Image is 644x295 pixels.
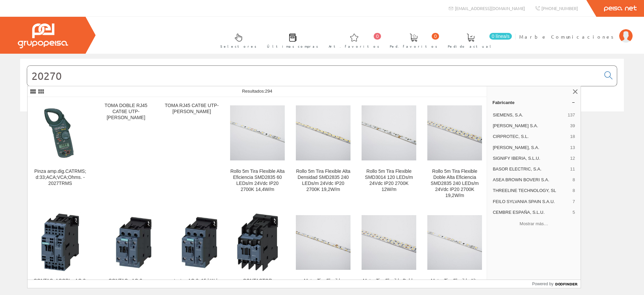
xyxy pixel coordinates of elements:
a: Selectores [214,28,260,52]
a: Rollo 5m Tira Flexible Alta Eficiencia SMD2835 60 LEDs/m 24Vdc IP20 2700K 14,4W/m Rollo 5m Tira F... [225,97,290,206]
a: Marbe Comunicaciones [519,28,633,34]
span: ASEA BROWN BOVERI S.A. [493,177,570,183]
img: Metro Tira Flexible Doble Alta Eficiencia SMD2835 240 LEDs/m 24Vdc IP20 2700K [362,215,416,270]
span: 0 [374,33,381,40]
span: 5 [573,209,575,215]
img: Metro Tira Flexible Alta Eficiencia SMD2835 60 LEDs/m 24Vdc IP20 2700K [427,215,482,270]
span: CIRPROTEC, S.L. [493,134,568,140]
div: contactor, AC-3, 15 kW / 400 V, [164,278,219,290]
a: TOMA RJ45 CAT6E UTP-[PERSON_NAME] [159,97,224,206]
span: [PERSON_NAME], S.A. [493,145,568,151]
img: Pinza amp.dig.CATRMS; d:33;ACA;VCA;Ohms. - 2027TRMS [33,108,88,158]
span: SIEMENS, S.A. [493,112,565,118]
span: Últimas compras [267,43,318,50]
span: 0 [432,33,439,40]
div: Rollo 5m Tira Flexible Alta Eficiencia SMD2835 60 LEDs/m 24Vdc IP20 2700K 14,4W/m [230,168,285,193]
img: Rollo 5m Tira Flexible Alta Eficiencia SMD2835 60 LEDs/m 24Vdc IP20 2700K 14,4W/m [230,105,285,160]
img: CONTAC. ACOPL., AC-3, 15KW/400V, 1NA+1NC, DC 72V, CON VARISTOR INTEGRADO 3POL, TAMANO S0 BORNES DE R [40,212,80,273]
a: Rollo 5m Tira Flexible Doble Alta Eficiencia SMD2835 240 LEDs/m 24Vdc IP20 2700K 19,2W/m Rollo 5m... [422,97,487,206]
span: Powered by [532,281,553,287]
a: Pinza amp.dig.CATRMS; d:33;ACA;VCA;Ohms. - 2027TRMS Pinza amp.dig.CATRMS; d:33;ACA;VCA;Ohms. - 20... [28,97,93,206]
div: © Grupo Peisa [20,120,624,126]
img: Rollo 5m Tira Flexible SMD3014 120 LEDs/m 24Vdc IP20 2700K 12W/m [362,105,416,160]
a: Fabricante [487,97,581,108]
img: Grupo Peisa [18,23,68,48]
span: 39 [570,123,575,129]
span: 8 [573,177,575,183]
span: [EMAIL_ADDRESS][DOMAIN_NAME] [455,5,525,11]
div: TOMA DOBLE RJ45 CAT6E UTP-[PERSON_NAME] [99,103,153,121]
span: 137 [568,112,575,118]
span: 0 línea/s [489,33,512,40]
span: CEMBRE ESPAÑA, S.L.U. [493,209,570,215]
span: [PERSON_NAME] S.A. [493,123,568,129]
img: Rollo 5m Tira Flexible Alta Densidad SMD2835 240 LEDs/m 24Vdc IP20 2700K 19,2W/m [296,105,351,160]
span: 18 [570,134,575,140]
a: Powered by [532,280,581,288]
img: Metro Tira Flexible SMD3014 120 LEDs/m 24Vdc IP20 2700K [296,215,351,270]
span: 11 [570,166,575,172]
button: Mostrar más… [490,218,578,230]
div: Rollo 5m Tira Flexible Doble Alta Eficiencia SMD2835 240 LEDs/m 24Vdc IP20 2700K 19,2W/m [427,168,482,199]
span: 13 [570,145,575,151]
span: SIGNIFY IBERIA, S.L.U. [493,155,568,161]
span: 7 [573,199,575,205]
div: Pinza amp.dig.CATRMS; d:33;ACA;VCA;Ohms. - 2027TRMS [33,168,88,187]
a: TOMA DOBLE RJ45 CAT6E UTP-[PERSON_NAME] [93,97,159,206]
span: [PHONE_NUMBER] [541,5,578,11]
div: TOMA RJ45 CAT6E UTP-[PERSON_NAME] [164,103,219,115]
span: Ped. favoritos [390,43,437,50]
div: Rollo 5m Tira Flexible SMD3014 120 LEDs/m 24Vdc IP20 2700K 12W/m [362,168,416,193]
span: BASOR ELECTRIC, S.A. [493,166,568,172]
div: Rollo 5m Tira Flexible Alta Densidad SMD2835 240 LEDs/m 24Vdc IP20 2700K 19,2W/m [296,168,351,193]
a: Rollo 5m Tira Flexible Alta Densidad SMD2835 240 LEDs/m 24Vdc IP20 2700K 19,2W/m Rollo 5m Tira Fl... [290,97,356,206]
span: 12 [570,155,575,161]
img: CONTAC., AC-3, 15KW/400V, 1NA+1NC, AC 600V 60HZ, 3POL, TAMANO S0 BORNES DE TORNILLO [99,215,153,270]
span: Art. favoritos [329,43,379,50]
span: Pedido actual [448,43,493,50]
img: CONTACTOR ACOPLAMIENTO, AC-3, 15KW/400V, 1NA+1NC, DC 110V, CON DIODO SUPRESOR INTEGRADO 3POL, TAM. S [236,212,279,273]
input: Buscar... [27,66,600,86]
span: Marbe Comunicaciones [519,33,616,40]
img: contactor, AC-3, 15 kW / 400 V, [164,215,219,270]
span: Selectores [220,43,257,50]
span: Resultados: [242,89,272,94]
span: 8 [573,188,575,194]
img: Rollo 5m Tira Flexible Doble Alta Eficiencia SMD2835 240 LEDs/m 24Vdc IP20 2700K 19,2W/m [427,105,482,160]
span: 294 [265,89,272,94]
a: Rollo 5m Tira Flexible SMD3014 120 LEDs/m 24Vdc IP20 2700K 12W/m Rollo 5m Tira Flexible SMD3014 1... [356,97,422,206]
span: THREELINE TECHNOLOGY, SL [493,188,570,194]
span: FEILO SYLVANIA SPAIN S.A.U. [493,199,570,205]
a: Últimas compras [260,28,322,52]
